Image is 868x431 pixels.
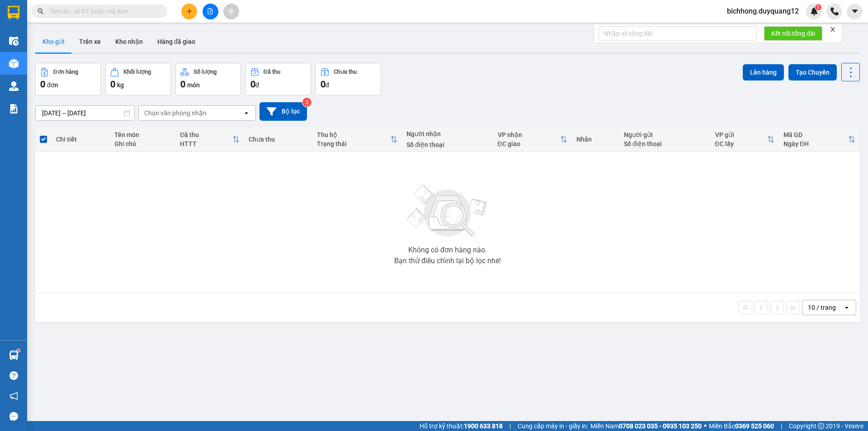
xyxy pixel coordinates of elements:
[590,421,702,431] span: Miền Nam
[9,350,19,360] img: warehouse-icon
[402,180,493,243] img: svg+xml;base64,PHN2ZyBjbGFzcz0ibGlzdC1wbHVnX19zdmciIHhtbG5zPSJodHRwOi8vd3d3LnczLm9yZy8yMDAwL3N2Zy...
[36,106,134,120] input: Select a date range.
[180,140,232,147] div: HTTT
[8,6,19,19] img: logo-vxr
[207,8,213,14] span: file-add
[9,104,19,114] img: solution-icon
[743,64,784,81] button: Lên hàng
[783,140,848,147] div: Ngày ĐH
[781,421,782,431] span: |
[114,140,171,147] div: Ghi chú
[187,81,200,89] span: món
[9,371,18,380] span: question-circle
[771,28,815,38] span: Kết nối tổng đài
[243,109,250,117] svg: open
[245,63,311,95] button: Đã thu0đ
[498,131,561,138] div: VP nhận
[711,128,779,152] th: Toggle SortBy
[250,79,255,90] span: 0
[815,4,821,10] sup: 1
[175,128,244,152] th: Toggle SortBy
[150,31,203,52] button: Hàng đã giao
[40,79,45,90] span: 0
[9,59,19,68] img: warehouse-icon
[624,131,706,138] div: Người gửi
[830,7,839,15] img: phone-icon
[72,31,108,52] button: Trên xe
[704,424,707,428] span: ⚪️
[117,81,124,89] span: kg
[735,422,774,430] strong: 0369 525 060
[9,36,19,46] img: warehouse-icon
[715,131,767,138] div: VP gửi
[576,136,615,143] div: Nhãn
[264,69,280,75] div: Đã thu
[843,304,850,311] svg: open
[317,140,390,147] div: Trạng thái
[228,8,234,14] span: aim
[259,102,307,121] button: Bộ lọc
[408,246,487,254] div: Không có đơn hàng nào.
[144,109,207,118] div: Chọn văn phòng nhận
[56,136,105,143] div: Chi tiết
[788,64,837,81] button: Tạo Chuyến
[38,8,44,14] span: search
[9,412,18,421] span: message
[619,422,702,430] strong: 0708 023 035 - 0935 103 250
[47,81,58,89] span: đơn
[105,63,171,95] button: Khối lượng0kg
[816,4,820,10] span: 1
[509,421,511,431] span: |
[9,81,19,91] img: warehouse-icon
[851,7,859,15] span: caret-down
[334,69,357,75] div: Chưa thu
[108,31,150,52] button: Kho nhận
[464,422,503,430] strong: 1900 633 818
[810,7,818,15] img: icon-new-feature
[317,131,390,138] div: Thu hộ
[186,8,193,14] span: plus
[715,140,767,147] div: ĐC lấy
[312,128,402,152] th: Toggle SortBy
[53,69,78,75] div: Đơn hàng
[203,4,218,19] button: file-add
[223,4,239,19] button: aim
[709,421,774,431] span: Miền Bắc
[316,63,381,95] button: Chưa thu0đ
[808,303,836,312] div: 10 / trang
[181,4,197,19] button: plus
[175,63,241,95] button: Số lượng0món
[406,130,488,137] div: Người nhận
[255,81,259,89] span: đ
[123,69,151,75] div: Khối lượng
[17,349,20,352] sup: 1
[498,140,561,147] div: ĐC giao
[624,140,706,147] div: Số điện thoại
[830,26,836,33] span: close
[35,63,101,95] button: Đơn hàng0đơn
[325,81,329,89] span: đ
[9,392,18,400] span: notification
[180,131,232,138] div: Đã thu
[249,136,308,143] div: Chưa thu
[110,79,115,90] span: 0
[599,26,757,41] input: Nhập số tổng đài
[493,128,572,152] th: Toggle SortBy
[302,98,311,107] sup: 2
[406,141,488,148] div: Số điện thoại
[35,31,72,52] button: Kho gửi
[764,26,822,41] button: Kết nối tổng đài
[50,6,156,16] input: Tìm tên, số ĐT hoặc mã đơn
[321,79,325,90] span: 0
[420,421,503,431] span: Hỗ trợ kỹ thuật:
[394,257,501,265] div: Bạn thử điều chỉnh lại bộ lọc nhé!
[779,128,860,152] th: Toggle SortBy
[180,79,185,90] span: 0
[720,5,806,17] span: bichhong.duyquang12
[518,421,588,431] span: Cung cấp máy in - giấy in:
[193,69,217,75] div: Số lượng
[114,131,171,138] div: Tên món
[783,131,848,138] div: Mã GD
[847,4,863,19] button: caret-down
[818,423,824,429] span: copyright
